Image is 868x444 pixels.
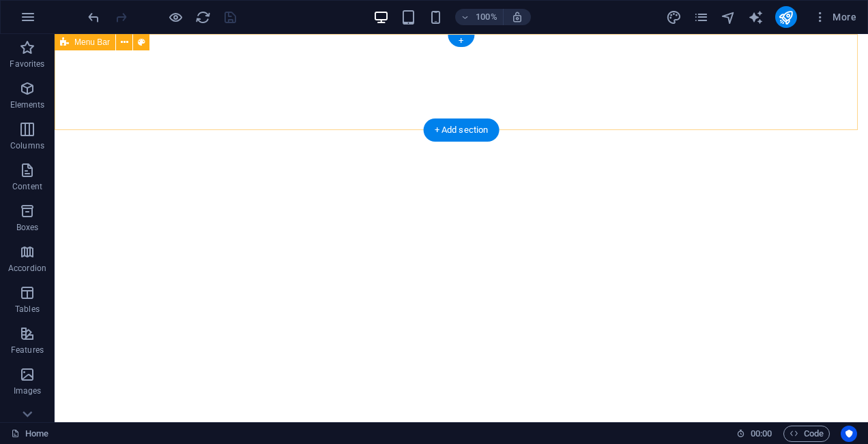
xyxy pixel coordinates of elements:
[748,9,764,25] button: text_generator
[195,10,211,25] i: Reload page
[194,9,211,25] button: reload
[74,38,110,46] span: Menu Bar
[760,428,762,439] span: :
[448,35,474,47] div: +
[10,140,44,151] p: Columns
[808,6,862,28] button: More
[751,426,772,442] span: 00 00
[790,426,824,442] span: Code
[10,99,45,110] p: Elements
[721,10,736,25] i: Navigator
[775,6,797,28] button: publish
[721,9,737,25] button: navigator
[15,304,40,315] p: Tables
[11,345,44,355] p: Features
[424,118,500,142] div: + Add section
[455,9,504,25] button: 100%
[813,10,856,24] span: More
[86,10,102,25] i: Undo: Change colors (Ctrl+Z)
[16,222,39,233] p: Boxes
[783,426,830,442] button: Code
[748,10,764,25] i: AI Writer
[693,9,710,25] button: pages
[778,10,794,25] i: Publish
[85,9,102,25] button: undo
[666,9,682,25] button: design
[10,59,44,69] p: Favorites
[11,426,48,442] a: Click to cancel selection. Double-click to open Pages
[841,426,857,442] button: Usercentrics
[736,426,772,442] h6: Session time
[14,385,42,396] p: Images
[666,10,682,25] i: Design (Ctrl+Alt+Y)
[12,181,42,192] p: Content
[693,10,709,25] i: Pages (Ctrl+Alt+S)
[476,9,497,25] h6: 100%
[8,263,46,274] p: Accordion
